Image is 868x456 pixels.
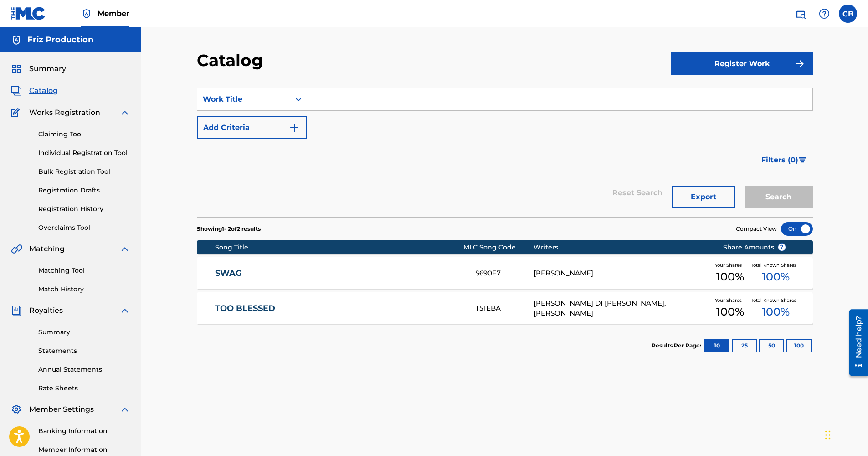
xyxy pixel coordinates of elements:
[215,303,463,314] a: TOO BLESSED
[756,149,813,171] button: Filters (0)
[38,327,130,337] a: Summary
[38,130,130,139] a: Claiming Tool
[534,243,709,252] div: Writers
[652,342,704,350] p: Results Per Page:
[819,8,830,19] img: help
[715,297,745,304] span: Your Shares
[842,306,868,379] iframe: Resource Center
[38,266,130,275] a: Matching Tool
[38,365,130,374] a: Annual Statements
[732,339,757,352] button: 25
[11,63,22,74] img: Summary
[11,63,66,74] a: SummarySummary
[475,303,534,314] div: T51EBA
[29,305,63,316] span: Royalties
[716,304,744,320] span: 100 %
[839,5,857,23] div: User Menu
[11,35,22,46] img: Accounts
[11,305,22,316] img: Royalties
[38,383,130,393] a: Rate Sheets
[38,426,130,436] a: Banking Information
[822,412,868,456] iframe: Chat Widget
[38,445,130,455] a: Member Information
[29,404,94,415] span: Member Settings
[289,122,300,133] img: 9d2ae6d4665cec9f34b9.svg
[715,262,745,269] span: Your Shares
[119,107,130,118] img: expand
[197,116,307,139] button: Add Criteria
[29,244,65,254] span: Matching
[215,243,463,252] div: Song Title
[119,305,130,316] img: expand
[38,285,130,294] a: Match History
[751,297,800,304] span: Total Known Shares
[29,63,66,74] span: Summary
[38,204,130,214] a: Registration History
[11,7,46,20] img: MLC Logo
[11,244,22,254] img: Matching
[786,339,812,352] button: 100
[716,269,744,285] span: 100 %
[463,243,534,252] div: MLC Song Code
[11,85,22,96] img: Catalog
[38,167,130,176] a: Bulk Registration Tool
[778,244,786,251] span: ?
[98,8,129,19] span: Member
[825,421,831,449] div: Drag
[704,339,729,352] button: 10
[795,8,806,19] img: search
[119,404,130,415] img: expand
[203,94,285,105] div: Work Title
[197,50,267,71] h2: Catalog
[119,244,130,254] img: expand
[29,85,58,96] span: Catalog
[11,107,23,118] img: Works Registration
[38,346,130,356] a: Statements
[534,298,709,319] div: [PERSON_NAME] DI [PERSON_NAME], [PERSON_NAME]
[197,88,813,217] form: Search Form
[81,8,92,19] img: Top Rightsholder
[723,243,786,252] span: Share Amounts
[761,155,798,166] span: Filters ( 0 )
[791,5,810,23] a: Public Search
[815,5,833,23] div: Help
[11,404,22,415] img: Member Settings
[795,58,806,69] img: f7272a7cc735f4ea7f67.svg
[762,269,790,285] span: 100 %
[197,225,261,233] p: Showing 1 - 2 of 2 results
[751,262,800,269] span: Total Known Shares
[29,107,100,118] span: Works Registration
[534,268,709,279] div: [PERSON_NAME]
[38,148,130,158] a: Individual Registration Tool
[672,186,735,208] button: Export
[27,35,93,45] h5: Friz Production
[475,268,534,279] div: S690E7
[38,223,130,233] a: Overclaims Tool
[762,304,790,320] span: 100 %
[736,225,777,233] span: Compact View
[11,85,58,96] a: CatalogCatalog
[38,186,130,195] a: Registration Drafts
[671,52,813,75] button: Register Work
[759,339,784,352] button: 50
[215,268,463,279] a: SWAG
[799,157,806,163] img: filter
